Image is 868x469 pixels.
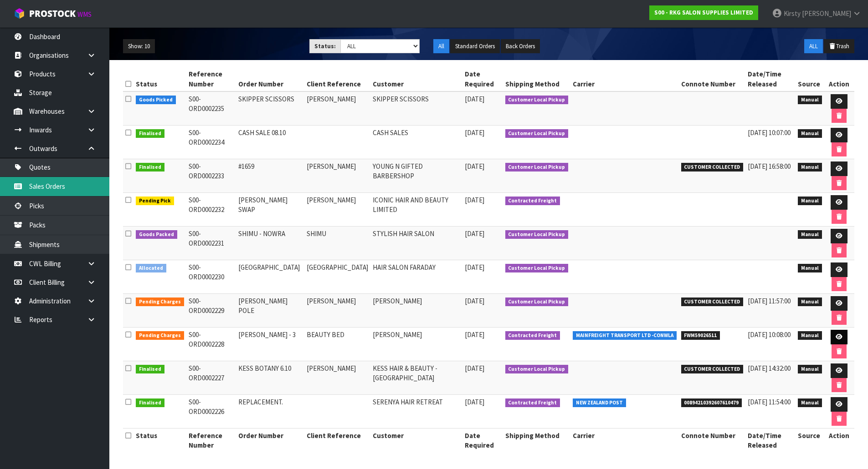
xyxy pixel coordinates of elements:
[748,398,791,406] span: [DATE] 11:54:00
[681,163,744,172] span: CUSTOMER COLLECTED
[370,294,462,328] td: [PERSON_NAME]
[236,328,304,361] td: [PERSON_NAME] - 3
[748,128,791,137] span: [DATE] 10:07:00
[186,159,236,193] td: S00-ORD0002233
[501,39,540,54] button: Back Orders
[14,8,25,19] img: cube-alt.png
[136,298,184,307] span: Pending Charges
[186,126,236,159] td: S00-ORD0002234
[29,8,76,20] span: ProStock
[573,331,677,340] span: MAINFREIGHT TRANSPORT LTD -CONWLA
[370,260,462,294] td: HAIR SALON FARADAY
[186,193,236,227] td: S00-ORD0002232
[681,398,742,408] span: 00894210392607610479
[304,328,370,361] td: BEAUTY BED
[804,39,823,54] button: ALL
[748,162,791,171] span: [DATE] 16:58:00
[134,67,186,91] th: Status
[236,361,304,395] td: KESS BOTANY 6.10
[236,429,304,453] th: Order Number
[748,330,791,339] span: [DATE] 10:08:00
[570,429,679,453] th: Carrier
[450,39,500,54] button: Standard Orders
[314,42,336,50] strong: Status:
[236,126,304,159] td: CASH SALE 08.10
[186,294,236,328] td: S00-ORD0002229
[681,365,744,374] span: CUSTOMER COLLECTED
[236,67,304,91] th: Order Number
[798,197,822,206] span: Manual
[798,264,822,273] span: Manual
[186,328,236,361] td: S00-ORD0002228
[304,227,370,260] td: SHIMU
[798,129,822,138] span: Manual
[798,163,822,172] span: Manual
[824,429,854,453] th: Action
[465,196,484,204] span: [DATE]
[370,126,462,159] td: CASH SALES
[505,129,569,138] span: Customer Local Pickup
[570,67,679,91] th: Carrier
[796,67,824,91] th: Source
[796,429,824,453] th: Source
[370,159,462,193] td: YOUNG N GIFTED BARBERSHOP
[370,91,462,126] td: SKIPPER SCISSORS
[186,227,236,260] td: S00-ORD0002231
[505,96,569,105] span: Customer Local Pickup
[462,67,503,91] th: Date Required
[236,91,304,126] td: SKIPPER SCISSORS
[503,67,571,91] th: Shipping Method
[134,429,186,453] th: Status
[304,193,370,227] td: [PERSON_NAME]
[573,398,626,408] span: NEW ZEALAND POST
[462,429,503,453] th: Date Required
[649,5,758,20] a: S00 - RKG SALON SUPPLIES LIMITED
[824,67,854,91] th: Action
[370,227,462,260] td: STYLISH HAIR SALON
[370,67,462,91] th: Customer
[748,297,791,305] span: [DATE] 11:57:00
[236,193,304,227] td: [PERSON_NAME] SWAP
[503,429,571,453] th: Shipping Method
[136,398,164,408] span: Finalised
[236,227,304,260] td: SHIMU - NOWRA
[465,128,484,137] span: [DATE]
[136,264,166,273] span: Allocated
[465,330,484,339] span: [DATE]
[370,193,462,227] td: ICONIC HAIR AND BEAUTY LIMITED
[236,294,304,328] td: [PERSON_NAME] POLE
[505,197,560,206] span: Contracted Freight
[186,429,236,453] th: Reference Number
[798,331,822,340] span: Manual
[186,91,236,126] td: S00-ORD0002235
[798,230,822,239] span: Manual
[370,395,462,429] td: SERENYA HAIR RETREAT
[798,365,822,374] span: Manual
[304,294,370,328] td: [PERSON_NAME]
[465,162,484,171] span: [DATE]
[505,331,560,340] span: Contracted Freight
[824,39,854,54] button: Trash
[370,328,462,361] td: [PERSON_NAME]
[802,9,851,18] span: [PERSON_NAME]
[77,10,92,19] small: WMS
[505,365,569,374] span: Customer Local Pickup
[505,230,569,239] span: Customer Local Pickup
[236,260,304,294] td: [GEOGRAPHIC_DATA]
[304,91,370,126] td: [PERSON_NAME]
[465,95,484,103] span: [DATE]
[465,297,484,305] span: [DATE]
[505,398,560,408] span: Contracted Freight
[681,331,720,340] span: FWM59026511
[465,263,484,272] span: [DATE]
[304,67,370,91] th: Client Reference
[433,39,449,54] button: All
[186,395,236,429] td: S00-ORD0002226
[505,264,569,273] span: Customer Local Pickup
[136,163,164,172] span: Finalised
[654,9,753,16] strong: S00 - RKG SALON SUPPLIES LIMITED
[370,429,462,453] th: Customer
[748,364,791,373] span: [DATE] 14:32:00
[236,159,304,193] td: #1659
[304,159,370,193] td: [PERSON_NAME]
